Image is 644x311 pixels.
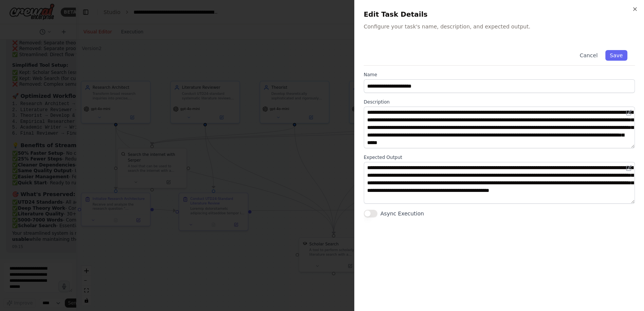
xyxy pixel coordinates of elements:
[624,163,633,173] button: Open in editor
[364,154,635,160] label: Expected Output
[575,50,602,61] button: Cancel
[364,72,635,78] label: Name
[380,210,424,217] label: Async Execution
[364,99,635,105] label: Description
[364,23,635,30] p: Configure your task's name, description, and expected output.
[364,9,635,20] h2: Edit Task Details
[605,50,627,61] button: Save
[624,108,633,117] button: Open in editor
